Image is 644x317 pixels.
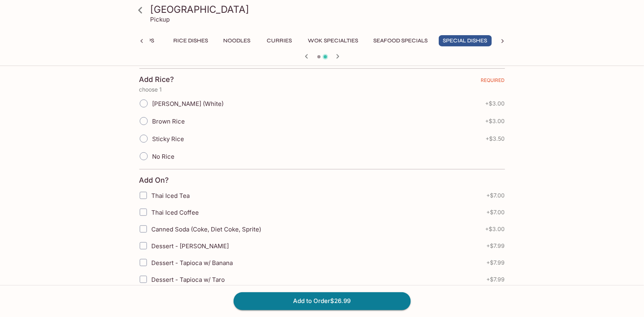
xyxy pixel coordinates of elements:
[304,35,363,46] button: Wok Specialties
[234,292,411,310] button: Add to Order$26.99
[152,225,262,233] span: Canned Soda (Coke, Diet Coke, Sprite)
[151,3,507,16] h3: [GEOGRAPHIC_DATA]
[139,86,505,93] p: choose 1
[481,77,505,86] span: REQUIRED
[139,176,169,185] h4: Add On?
[487,259,505,266] span: + $7.99
[219,35,255,46] button: Noodles
[486,136,505,142] span: + $3.50
[152,276,225,283] span: Dessert - Tapioca w/ Taro
[262,35,297,46] button: Curries
[487,243,505,249] span: + $7.99
[153,100,224,108] span: [PERSON_NAME] (White)
[487,276,505,283] span: + $7.99
[487,209,505,215] span: + $7.00
[152,242,229,250] span: Dessert - [PERSON_NAME]
[153,153,175,160] span: No Rice
[153,135,184,143] span: Sticky Rice
[169,35,213,46] button: Rice Dishes
[151,16,170,23] p: Pickup
[152,209,199,216] span: Thai Iced Coffee
[485,118,505,124] span: + $3.00
[152,259,233,267] span: Dessert - Tapioca w/ Banana
[485,100,505,107] span: + $3.00
[487,192,505,199] span: + $7.00
[152,192,190,199] span: Thai Iced Tea
[439,35,492,46] button: Special Dishes
[153,118,185,125] span: Brown Rice
[139,75,174,84] h4: Add Rice?
[369,35,432,46] button: Seafood Specials
[485,226,505,232] span: + $3.00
